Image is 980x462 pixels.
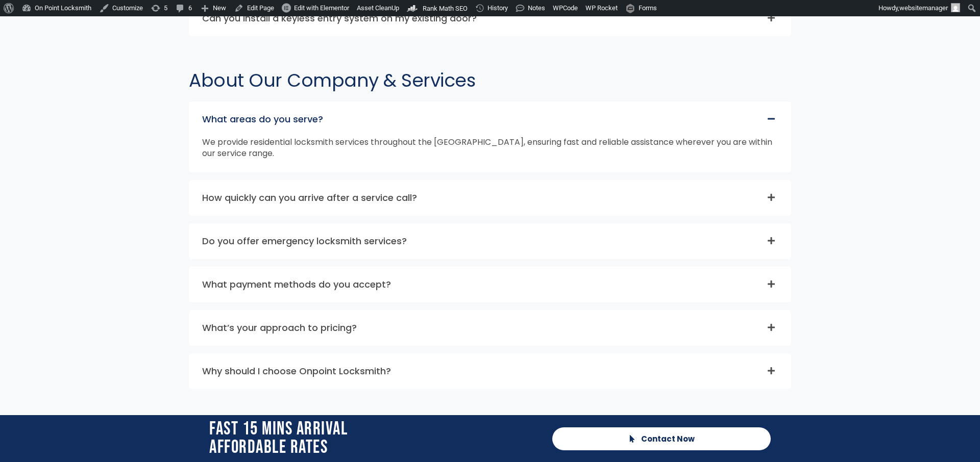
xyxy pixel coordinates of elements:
[552,427,771,450] a: Contact Now
[202,113,323,125] a: What areas do you serve?
[189,267,791,302] div: What payment methods do you accept?
[202,12,477,24] a: Can you install a keyless entry system on my existing door?
[202,278,391,291] a: What payment methods do you accept?
[202,235,407,247] a: Do you offer emergency locksmith services?
[294,4,349,12] span: Edit with Elementor
[189,181,791,215] div: How quickly can you arrive after a service call?
[189,311,791,345] div: What’s your approach to pricing?
[189,69,791,91] h2: About Our Company & Services
[189,137,791,172] div: What areas do you serve?
[202,191,417,204] a: How quickly can you arrive after a service call?
[423,5,468,12] span: Rank Math SEO
[189,224,791,259] div: Do you offer emergency locksmith services?
[202,365,391,377] a: Why should I choose Onpoint Locksmith?
[189,1,791,36] div: Can you install a keyless entry system on my existing door?
[641,435,695,443] span: Contact Now
[189,354,791,389] div: Why should I choose Onpoint Locksmith?
[899,4,948,12] span: websitemanager
[189,102,791,137] div: What areas do you serve?
[202,321,357,334] a: What’s your approach to pricing?
[209,420,542,457] h2: Fast 15 Mins Arrival affordable rates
